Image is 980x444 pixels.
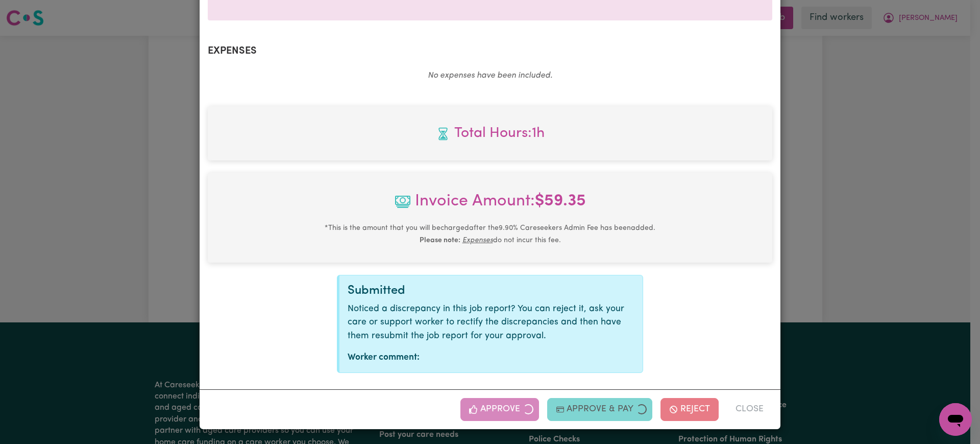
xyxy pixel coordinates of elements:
span: Invoice Amount: [216,189,764,222]
u: Expenses [462,237,493,244]
span: Total hours worked: 1 hour [216,123,764,144]
span: Submitted [348,285,405,297]
b: $ 59.35 [535,193,586,209]
small: This is the amount that you will be charged after the 9.90 % Careseekers Admin Fee has been added... [325,224,655,244]
strong: Worker comment: [348,353,420,362]
h2: Expenses [208,45,772,57]
em: No expenses have been included. [428,72,552,80]
b: Please note: [420,237,460,244]
p: Noticed a discrepancy in this job report? You can reject it, ask your care or support worker to r... [348,302,634,343]
iframe: Button to launch messaging window [939,403,972,436]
